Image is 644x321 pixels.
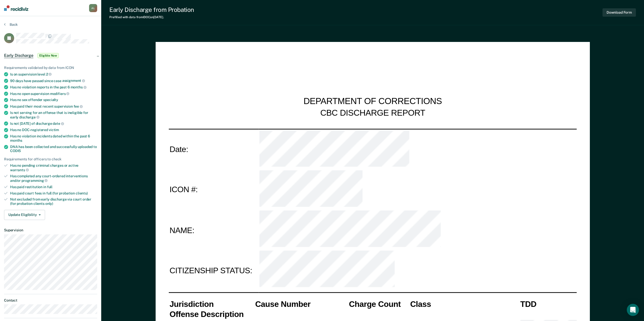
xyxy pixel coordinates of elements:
[4,5,28,11] img: Recidiviz
[10,98,97,102] div: Has no sex offender
[53,121,64,126] span: date
[169,169,259,210] td: ICON #:
[74,104,83,108] span: fee
[10,121,97,126] div: Is not [DATE] of discharge
[37,53,59,58] span: Eligible Now
[22,179,48,183] span: programming
[10,91,97,96] div: Has no open supervision
[4,298,97,303] dt: Contact
[10,149,21,153] span: CODIS
[4,53,33,58] span: Early Discharge
[89,4,97,12] div: A L
[169,250,259,290] td: CITIZENSHIP STATUS:
[76,191,88,195] span: clients)
[10,85,97,89] div: Has no violation reports in the past 6
[10,191,97,195] div: Has paid court fees in full (for probation
[4,228,97,232] dt: Supervision
[109,6,194,13] div: Early Discharge from Probation
[109,15,194,19] div: Prefilled with data from IDOC on [DATE] .
[10,163,97,172] div: Has no pending criminal charges or active
[303,96,442,107] div: DEPARTMENT OF CORRECTIONS
[10,111,97,119] div: Is not serving for an offense that is ineligible for early
[10,185,97,189] div: Has paid restitution in
[320,107,425,118] div: CBC DISCHARGE REPORT
[50,92,70,96] span: modifiers
[169,309,254,319] th: Offense Description
[409,299,519,309] th: Class
[71,85,87,89] span: months
[348,299,409,309] th: Charge Count
[169,210,259,250] td: NAME:
[10,168,29,172] span: warrants
[49,128,59,132] span: victim
[4,157,97,161] div: Requirements for officers to check
[169,129,259,169] td: Date:
[10,197,97,206] div: Not excluded from early discharge via court order (for probation clients
[4,22,18,27] button: Back
[10,145,97,153] div: DNA has been collected and successfully uploaded to
[603,8,636,17] button: Download Form
[4,210,45,220] button: Update Eligibility
[4,66,97,70] div: Requirements validated by data from ICON
[89,4,97,12] button: AL
[169,299,254,309] th: Jurisdiction
[10,72,97,77] div: Is on supervision level
[10,138,22,142] span: months
[520,299,577,309] th: TDD
[627,304,639,316] div: Open Intercom Messenger
[254,299,348,309] th: Cause Number
[10,174,97,183] div: Has completed any court-ordered interventions and/or
[10,128,97,132] div: Has no DOC-registered
[10,104,97,109] div: Has paid their most recent supervision
[19,115,39,119] span: discharge
[10,79,97,83] div: 90 days have passed since case
[43,98,58,102] span: specialty
[10,134,97,143] div: Has no violation incidents dated within the past 6
[62,79,85,83] span: assignment
[46,72,52,76] span: 2
[47,185,52,189] span: full
[45,202,53,206] span: only)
